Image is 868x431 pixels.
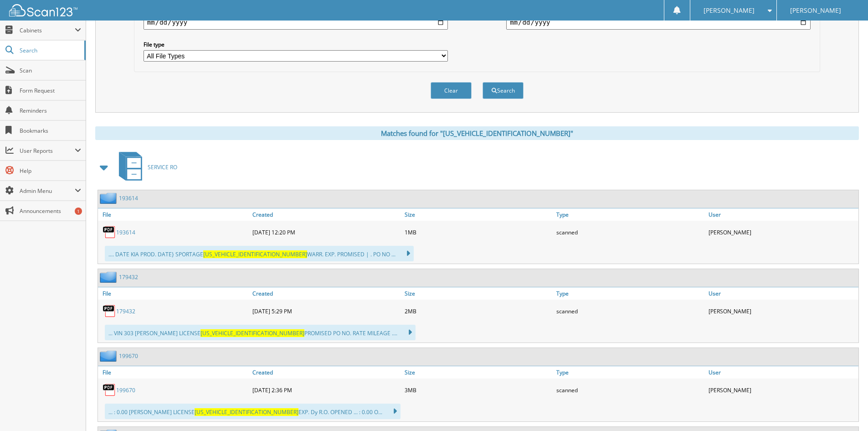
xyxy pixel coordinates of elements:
[200,329,304,337] span: [US_VEHICLE_IDENTIFICATION_NUMBER]
[402,302,555,320] div: 2MB
[402,208,555,221] a: Size
[20,67,81,74] span: Scan
[554,366,706,379] a: Type
[98,208,250,221] a: File
[20,207,81,215] span: Announcements
[98,287,250,300] a: File
[20,47,80,54] span: Search
[706,302,858,320] div: [PERSON_NAME]
[98,366,250,379] a: File
[790,8,841,13] span: [PERSON_NAME]
[116,386,135,394] a: 199670
[250,208,402,221] a: Created
[9,4,77,16] img: scan123-logo-white.svg
[105,246,414,261] div: .... DATE KIA PROD. DATE} SPORTAGE WARR. EXP. PROMISED | . PO NO ...
[706,366,858,379] a: User
[554,302,706,320] div: scanned
[103,383,116,397] img: PDF.png
[20,87,81,94] span: Form Request
[103,304,116,318] img: PDF.png
[116,307,135,315] a: 179432
[20,167,81,175] span: Help
[144,15,448,30] input: start
[119,194,138,202] a: 193614
[704,8,755,13] span: [PERSON_NAME]
[203,250,307,258] span: [US_VEHICLE_IDENTIFICATION_NUMBER]
[20,147,75,155] span: User Reports
[103,225,116,239] img: PDF.png
[250,381,402,399] div: [DATE] 2:36 PM
[483,82,524,99] button: Search
[706,223,858,241] div: [PERSON_NAME]
[402,223,555,241] div: 1MB
[706,287,858,300] a: User
[431,82,472,99] button: Clear
[250,223,402,241] div: [DATE] 12:20 PM
[402,366,555,379] a: Size
[20,127,81,135] span: Bookmarks
[506,15,811,30] input: end
[250,366,402,379] a: Created
[144,41,448,48] label: File type
[119,352,138,360] a: 199670
[402,381,555,399] div: 3MB
[105,404,401,419] div: ... : 0.00 [PERSON_NAME] LICENSE EXP. Dy R.O. OPENED ... : 0.00 O...
[554,223,706,241] div: scanned
[119,273,138,281] a: 179432
[100,271,119,283] img: folder2.png
[95,126,859,140] div: Matches found for "[US_VEHICLE_IDENTIFICATION_NUMBER]"
[554,208,706,221] a: Type
[100,350,119,362] img: folder2.png
[195,408,298,416] span: [US_VEHICLE_IDENTIFICATION_NUMBER]
[116,228,135,236] a: 193614
[100,192,119,204] img: folder2.png
[250,302,402,320] div: [DATE] 5:29 PM
[75,208,82,215] div: 1
[554,287,706,300] a: Type
[554,381,706,399] div: scanned
[20,107,81,114] span: Reminders
[706,208,858,221] a: User
[706,381,858,399] div: [PERSON_NAME]
[148,163,177,171] span: SERVICE RO
[402,287,555,300] a: Size
[113,149,177,185] a: SERVICE RO
[250,287,402,300] a: Created
[20,187,75,195] span: Admin Menu
[105,325,416,340] div: ... VIN 303 [PERSON_NAME] LICENSE PROMISED PO NO. RATE MILEAGE ....
[20,26,75,34] span: Cabinets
